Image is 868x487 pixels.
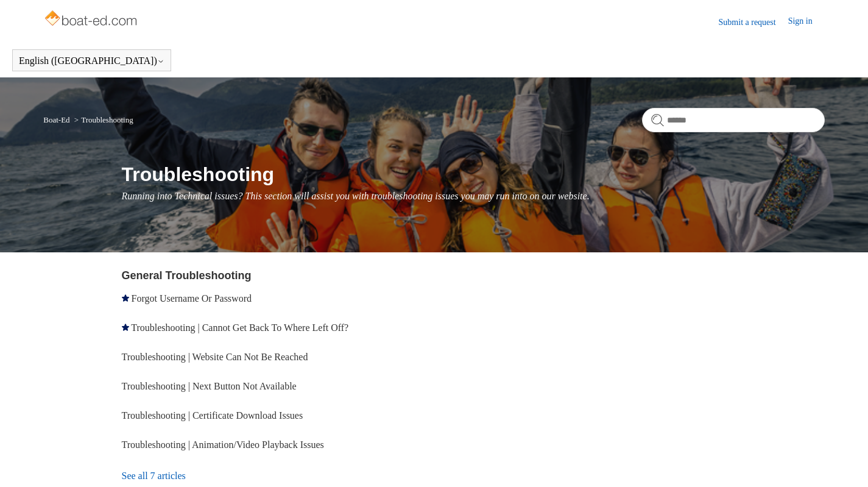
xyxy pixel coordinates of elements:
[43,115,72,124] li: Boat-Ed
[132,293,252,304] a: Forgot Username Or Password
[122,160,825,189] h1: Troubleshooting
[122,294,129,302] svg: Promoted article
[642,108,825,132] input: Search
[122,352,308,362] a: Troubleshooting | Website Can Not Be Reached
[122,324,129,331] svg: Promoted article
[19,55,164,66] button: English ([GEOGRAPHIC_DATA])
[719,16,788,29] a: Submit a request
[122,381,297,391] a: Troubleshooting | Next Button Not Available
[43,7,140,32] img: Boat-Ed Help Center home page
[122,439,324,450] a: Troubleshooting | Animation/Video Playback Issues
[788,15,825,29] a: Sign in
[131,322,348,333] a: Troubleshooting | Cannot Get Back To Where Left Off?
[72,115,133,124] li: Troubleshooting
[122,269,252,282] a: General Troubleshooting
[43,115,69,124] a: Boat-Ed
[122,410,303,421] a: Troubleshooting | Certificate Download Issues
[122,189,825,204] p: Running into Technical issues? This section will assist you with troubleshooting issues you may r...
